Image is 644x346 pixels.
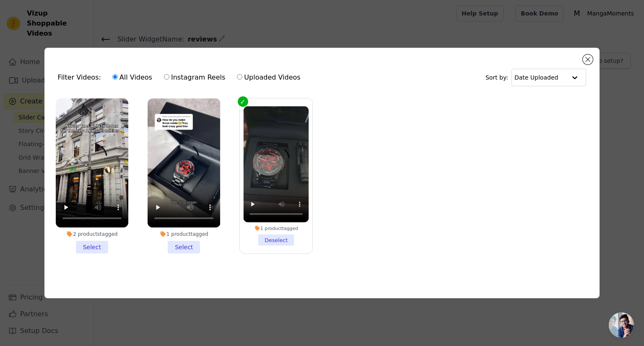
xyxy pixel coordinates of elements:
[112,72,153,83] label: All Videos
[236,72,301,83] label: Uploaded Videos
[609,312,634,338] div: Open chat
[583,54,593,65] button: Close modal
[56,231,128,238] div: 2 products tagged
[243,225,309,231] div: 1 product tagged
[486,69,587,86] div: Sort by:
[58,68,305,87] div: Filter Videos:
[164,72,226,83] label: Instagram Reels
[148,231,220,238] div: 1 product tagged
